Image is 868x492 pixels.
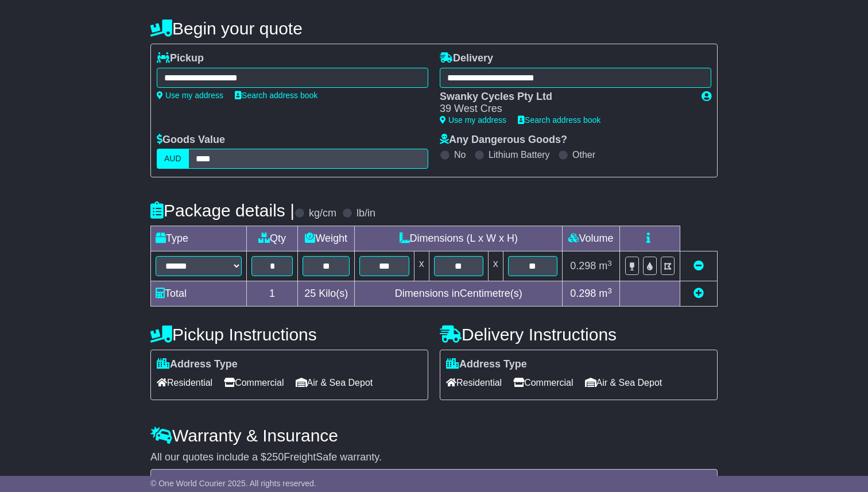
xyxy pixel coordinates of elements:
[309,207,336,220] label: kg/cm
[150,201,294,220] h4: Package details |
[607,259,612,268] sup: 3
[157,52,204,65] label: Pickup
[355,226,563,251] td: Dimensions (L x W x H)
[414,251,429,281] td: x
[151,281,247,307] td: Total
[157,374,212,392] span: Residential
[570,260,596,272] span: 0.298
[356,207,375,220] label: lb/in
[489,149,550,160] label: Lithium Battery
[488,251,503,281] td: x
[570,288,596,299] span: 0.298
[150,325,428,344] h4: Pickup Instructions
[157,91,223,100] a: Use my address
[693,288,704,299] a: Add new item
[513,374,573,392] span: Commercial
[607,286,612,295] sup: 3
[298,226,355,251] td: Weight
[446,358,527,371] label: Address Type
[304,288,316,299] span: 25
[454,149,466,160] label: No
[599,260,612,272] span: m
[446,374,502,392] span: Residential
[150,426,718,445] h4: Warranty & Insurance
[296,374,373,392] span: Air & Sea Depot
[157,358,238,371] label: Address Type
[355,281,563,307] td: Dimensions in Centimetre(s)
[440,134,567,146] label: Any Dangerous Goods?
[235,91,317,100] a: Search address book
[157,134,225,146] label: Goods Value
[247,281,298,307] td: 1
[518,115,600,125] a: Search address book
[572,149,595,160] label: Other
[599,288,612,299] span: m
[440,52,493,65] label: Delivery
[150,451,718,464] div: All our quotes include a $ FreightSafe warranty.
[440,115,506,125] a: Use my address
[585,374,662,392] span: Air & Sea Depot
[150,479,316,488] span: © One World Courier 2025. All rights reserved.
[247,226,298,251] td: Qty
[298,281,355,307] td: Kilo(s)
[266,451,284,463] span: 250
[224,374,284,392] span: Commercial
[157,149,189,169] label: AUD
[693,260,704,272] a: Remove this item
[150,19,718,38] h4: Begin your quote
[440,91,690,103] div: Swanky Cycles Pty Ltd
[440,325,718,344] h4: Delivery Instructions
[440,103,690,115] div: 39 West Cres
[562,226,619,251] td: Volume
[151,226,247,251] td: Type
